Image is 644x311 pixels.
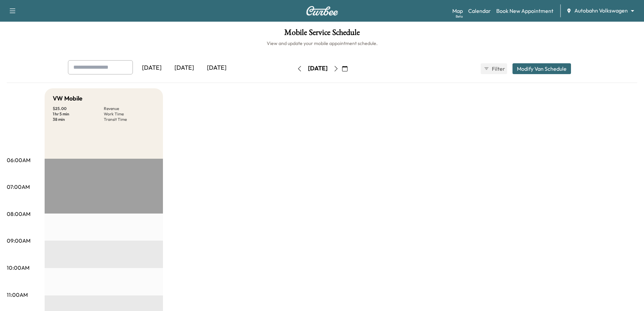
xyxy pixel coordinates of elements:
[456,14,463,19] div: Beta
[7,156,30,164] p: 06:00AM
[7,210,30,218] p: 08:00AM
[481,63,507,74] button: Filter
[492,65,504,73] span: Filter
[168,60,200,76] div: [DATE]
[496,7,553,15] a: Book New Appointment
[7,264,29,272] p: 10:00AM
[200,60,233,76] div: [DATE]
[306,6,338,16] img: Curbee Logo
[452,7,463,15] a: MapBeta
[7,28,637,40] h1: Mobile Service Schedule
[468,7,491,15] a: Calendar
[136,60,168,76] div: [DATE]
[7,291,28,299] p: 11:00AM
[308,64,328,73] div: [DATE]
[7,237,30,245] p: 09:00AM
[53,111,104,117] p: 1 hr 5 min
[104,106,155,111] p: Revenue
[512,63,571,74] button: Modify Van Schedule
[53,106,104,111] p: $ 25.00
[53,117,104,122] p: 38 min
[104,117,155,122] p: Transit Time
[104,111,155,117] p: Work Time
[7,40,637,47] h6: View and update your mobile appointment schedule.
[574,7,628,15] span: Autobahn Volkswagen
[7,183,30,191] p: 07:00AM
[53,94,82,103] h5: VW Mobile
